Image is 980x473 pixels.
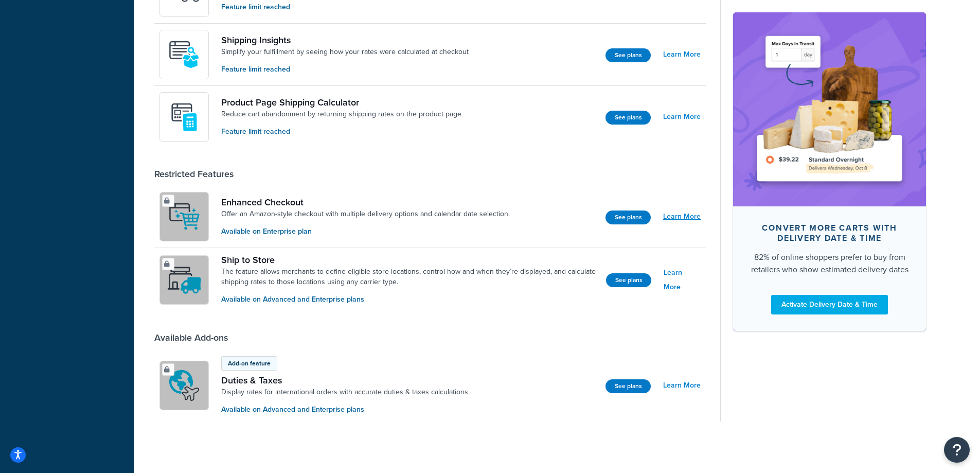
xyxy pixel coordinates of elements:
[605,111,651,125] button: See plans
[221,294,598,305] p: Available on Advanced and Enterprise plans
[605,211,651,224] button: See plans
[221,109,461,119] a: Reduce cart abandonment by returning shipping rates on the product page
[221,209,510,219] a: Offer an Amazon-style checkout with multiple delivery options and calendar date selection.
[154,332,228,343] div: Available Add-ons
[221,387,468,397] a: Display rates for international orders with accurate duties & taxes calculations
[664,266,701,294] a: Learn More
[749,28,911,190] img: feature-image-ddt-36eae7f7280da8017bfb280eaccd9c446f90b1fe08728e4019434db127062ab4.png
[944,437,970,463] button: Open Resource Center
[663,378,701,393] a: Learn More
[221,197,510,208] a: Enhanced Checkout
[221,64,469,75] p: Feature limit reached
[221,375,468,386] a: Duties & Taxes
[605,48,651,62] button: See plans
[221,2,486,13] p: Feature limit reached
[221,226,510,237] p: Available on Enterprise plan
[750,251,910,275] div: 82% of online shoppers prefer to buy from retailers who show estimated delivery dates
[166,99,202,135] img: +D8d0cXZM7VpdAAAAAElFTkSuQmCC
[221,254,598,266] a: Ship to Store
[221,97,461,108] a: Product Page Shipping Calculator
[663,209,701,224] a: Learn More
[750,222,910,243] div: Convert more carts with delivery date & time
[221,267,598,287] a: The feature allows merchants to define eligible store locations, control how and when they’re dis...
[154,168,234,180] div: Restricted Features
[166,37,202,73] img: Acw9rhKYsOEjAAAAAElFTkSuQmCC
[663,47,701,62] a: Learn More
[663,110,701,124] a: Learn More
[221,47,469,57] a: Simplify your fulfillment by seeing how your rates were calculated at checkout
[221,126,461,137] p: Feature limit reached
[771,294,888,314] a: Activate Delivery Date & Time
[221,404,468,415] p: Available on Advanced and Enterprise plans
[606,273,651,287] button: See plans
[605,379,651,393] button: See plans
[221,34,469,46] a: Shipping Insights
[228,359,271,368] p: Add-on feature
